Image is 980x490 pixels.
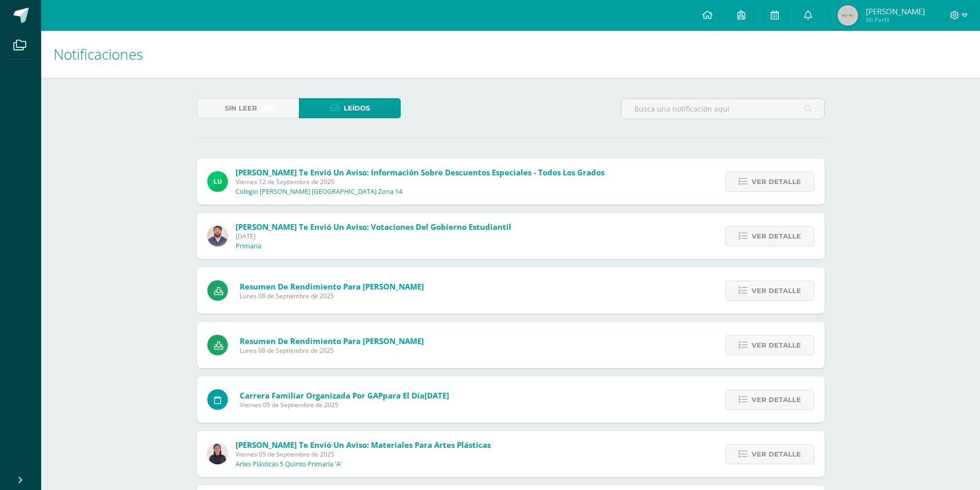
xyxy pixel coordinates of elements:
span: Notificaciones [54,44,143,64]
span: Mi Perfil [866,15,925,24]
span: Viernes 12 de Septiembre de 2025 [236,177,604,186]
span: Ver detalle [752,336,801,355]
span: Ver detalle [752,227,801,246]
span: [DATE] [424,390,449,401]
p: Primaria [236,242,261,250]
input: Busca una notificación aquí [621,99,824,119]
span: [PERSON_NAME] te envió un aviso: Votaciones del gobierno estudiantil [236,222,511,232]
span: Viernes 05 de Septiembre de 2025 [236,450,491,459]
span: Carrera Familiar organizada por GAP [240,390,383,401]
span: [PERSON_NAME] te envió un aviso: Información sobre descuentos especiales - Todos los grados [236,167,604,177]
span: Ver detalle [752,172,801,191]
p: Artes Plásticas 5 Quinto Primaria 'A' [236,460,342,468]
img: 3c88fd5534d10fcfcc6911e8303bbf43.png [207,226,228,246]
span: Ver detalle [752,390,801,409]
span: [DATE] [236,232,511,241]
span: [PERSON_NAME] te envió un aviso: Materiales para artes plásticas [236,440,491,450]
span: [PERSON_NAME] [866,6,925,16]
a: Sin leer(82) [197,98,299,118]
span: Leídos [344,99,370,118]
span: para el día [240,390,449,401]
span: (82) [261,99,275,118]
span: Resumen de Rendimiento para [PERSON_NAME] [240,281,424,292]
img: 45x45 [838,5,858,26]
span: Lunes 08 de Septiembre de 2025 [240,346,424,355]
img: 54f82b4972d4d37a72c9d8d1d5f4dac6.png [207,171,228,192]
a: Leídos [299,98,401,118]
span: Ver detalle [752,445,801,464]
p: Colegio [PERSON_NAME] [GEOGRAPHIC_DATA] Zona 14 [236,188,402,196]
span: Sin leer [225,99,257,118]
span: Resumen de Rendimiento para [PERSON_NAME] [240,336,424,346]
img: b44a260999c9d2f44e9afe0ea64fd14b.png [207,444,228,464]
span: Lunes 08 de Septiembre de 2025 [240,292,424,300]
span: Ver detalle [752,281,801,300]
span: Viernes 05 de Septiembre de 2025 [240,401,449,409]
